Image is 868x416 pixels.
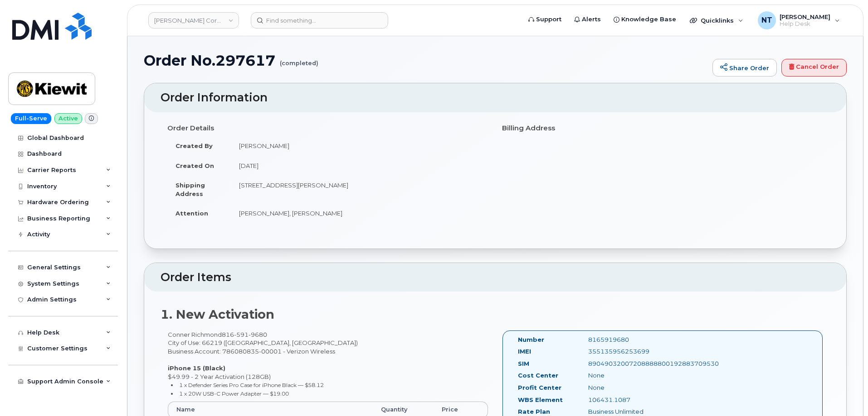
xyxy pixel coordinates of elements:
[518,396,563,404] label: WBS Element
[231,175,488,203] td: [STREET_ADDRESS][PERSON_NAME]
[581,335,680,344] div: 8165919680
[176,182,205,197] strong: Shipping Address
[176,210,208,217] strong: Attention
[167,124,488,132] h4: Order Details
[518,347,531,356] label: IMEI
[144,53,708,68] h1: Order No.297617
[161,91,830,104] h2: Order Information
[518,407,550,416] label: Rate Plan
[581,347,680,356] div: 355135956253699
[581,396,680,404] div: 106431.1087
[168,364,225,372] strong: iPhone 15 (Black)
[234,331,249,338] span: 591
[161,307,274,322] strong: 1. New Activation
[280,53,318,67] small: (completed)
[581,371,680,380] div: None
[518,335,544,344] label: Number
[581,359,680,368] div: 89049032007208888800192883709530
[712,59,777,77] a: Share Order
[518,371,558,380] label: Cost Center
[176,162,214,169] strong: Created On
[176,142,213,149] strong: Created By
[231,136,488,156] td: [PERSON_NAME]
[231,203,488,223] td: [PERSON_NAME], [PERSON_NAME]
[179,390,289,397] small: 1 x 20W USB-C Power Adapter — $19.00
[161,271,830,284] h2: Order Items
[781,59,847,77] a: Cancel Order
[581,383,680,392] div: None
[518,383,561,392] label: Profit Center
[231,156,488,176] td: [DATE]
[222,331,267,338] span: 816
[179,382,324,388] small: 1 x Defender Series Pro Case for iPhone Black — $58.12
[249,331,267,338] span: 9680
[502,124,823,132] h4: Billing Address
[518,359,529,368] label: SIM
